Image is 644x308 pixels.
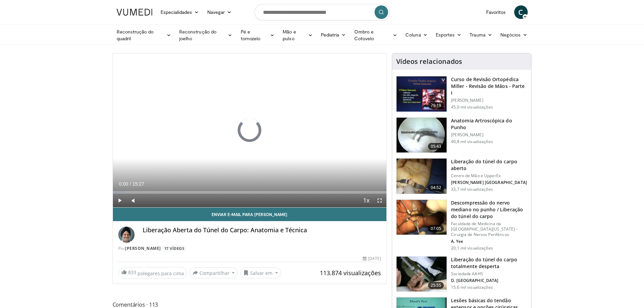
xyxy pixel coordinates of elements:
[368,256,381,261] font: [DATE]
[118,227,135,243] img: Avatar
[431,185,442,190] font: 04:52
[396,117,527,153] a: 05:43 Anatomia Artroscópica do Punho [PERSON_NAME] 40,8 mil visualizações
[451,256,517,269] font: Liberação do túnel do carpo totalmente desperta
[470,32,485,38] font: Trauma
[397,76,447,112] img: miller_1.png.150x105_q85_crop-smart_upscale.jpg
[190,267,238,278] button: Compartilhar
[451,132,483,138] font: [PERSON_NAME]
[405,32,421,38] font: Coluna
[451,97,483,103] font: [PERSON_NAME]
[161,9,192,15] font: Especialidades
[397,200,447,235] img: 80b671cc-e6c2-4c30-b4fd-e019560497a8.150x105_q85_crop-smart_upscale.jpg
[359,194,373,207] button: Playback Rate
[162,245,187,251] a: 17 vídeos
[240,267,281,278] button: Salvar em
[125,245,161,251] a: [PERSON_NAME]
[451,186,493,192] font: 33,7 mil visualizações
[401,28,432,42] a: Coluna
[396,57,462,66] font: Vídeos relacionados
[396,256,527,292] a: 25:55 Liberação do túnel do carpo totalmente desperta Sociedade AAHS D. [GEOGRAPHIC_DATA] 15,6 mi...
[321,32,339,38] font: Pediatria
[451,271,483,277] font: Sociedade AAHS
[451,117,512,131] font: Anatomia Artroscópica do Punho
[451,180,527,185] font: [PERSON_NAME] [GEOGRAPHIC_DATA]
[157,5,203,19] a: Especialidades
[396,76,527,112] a: 79:19 Curso de Revisão Ortopédica Miller - Revisão de Mãos - Parte I [PERSON_NAME] 45,0 mil visua...
[320,269,381,277] font: 113.874 visualizações
[138,270,184,277] font: polegares para cima
[113,194,126,207] button: Play
[119,181,128,187] span: 0:00
[431,102,442,108] font: 79:19
[451,139,493,144] font: 40,8 mil visualizações
[482,5,510,19] a: Favoritos
[175,28,237,42] a: Reconstrução do joelho
[451,245,493,251] font: 20,1 mil visualizações
[354,29,374,41] font: Ombro e Cotovelo
[396,199,527,251] a: 07:05 Descompressão do nervo mediano no punho / Liberação do túnel do carpo Faculdade de Medicina...
[117,9,152,16] img: Logotipo da VuMedi
[350,28,402,42] a: Ombro e Cotovelo
[203,5,236,19] a: Navegar
[432,28,466,42] a: Esportes
[179,29,216,41] font: Reconstrução do joelho
[451,278,498,283] font: D. [GEOGRAPHIC_DATA]
[283,29,296,41] font: Mão e pulso
[130,181,131,187] span: /
[128,269,136,276] font: 833
[396,158,527,194] a: 04:52 Liberação do túnel do carpo aberto Centro de Mão e UpperEx [PERSON_NAME] [GEOGRAPHIC_DATA] ...
[451,76,525,96] font: Curso de Revisão Ortopédica Miller - Revisão de Mãos - Parte I
[237,28,279,42] a: Pé e tornozelo
[241,29,261,41] font: Pé e tornozelo
[451,104,493,110] font: 45,0 mil visualizações
[397,118,447,153] img: a6f1be81-36ec-4e38-ae6b-7e5798b3883c.150x105_q85_crop-smart_upscale.jpg
[317,28,350,42] a: Pediatria
[118,245,125,251] font: Por
[500,32,521,38] font: Negócios
[199,270,230,276] font: Compartilhar
[132,181,144,187] span: 15:27
[117,29,154,41] font: Reconstrução do quadril
[451,284,493,290] font: 15,6 mil visualizações
[250,270,272,276] font: Salvar em
[113,28,175,42] a: Reconstrução do quadril
[397,257,447,292] img: wide_awake_carpal_tunnel_100008556_2.jpg.150x105_q85_crop-smart_upscale.jpg
[113,208,387,221] a: Enviar e-mail para [PERSON_NAME]
[514,5,528,19] a: C
[212,212,287,217] font: Enviar e-mail para [PERSON_NAME]
[397,159,447,194] img: 54315_0000_3.png.150x105_q85_crop-smart_upscale.jpg
[451,158,517,171] font: Liberação do túnel do carpo aberto
[255,4,390,20] input: Pesquisar tópicos, intervenções
[496,28,532,42] a: Negócios
[451,199,523,219] font: Descompressão do nervo mediano no punho / Liberação do túnel do carpo
[143,226,307,234] font: Liberação Aberta do Túnel do Carpo: Anatomia e Técnica
[451,238,463,244] font: A. Yee
[451,173,501,179] font: Centro de Mão e UpperEx
[431,282,442,288] font: 25:55
[207,9,225,15] font: Navegar
[431,226,442,231] font: 07:05
[466,28,496,42] a: Trauma
[518,7,523,17] font: C
[113,53,387,208] video-js: Video Player
[126,194,140,207] button: Mute
[279,28,317,42] a: Mão e pulso
[113,191,387,194] div: Progress Bar
[118,267,187,279] a: 833 polegares para cima
[451,221,517,237] font: Faculdade de Medicina da [GEOGRAPHIC_DATA][US_STATE] - Cirurgia de Nervos Periféricos
[431,143,442,149] font: 05:43
[164,246,185,251] font: 17 vídeos
[436,32,455,38] font: Esportes
[486,9,506,15] font: Favoritos
[373,194,386,207] button: Fullscreen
